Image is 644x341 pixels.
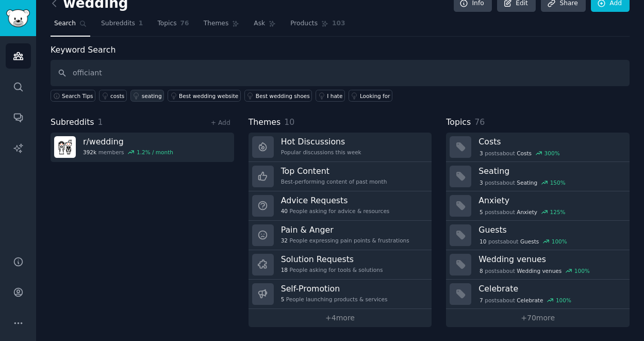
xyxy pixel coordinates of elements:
h3: Costs [478,136,622,147]
div: Looking for [360,92,390,100]
span: Anxiety [517,208,537,216]
div: post s about [478,178,566,187]
span: 18 [281,266,288,273]
span: 8 [480,267,483,274]
span: Themes [204,19,229,28]
div: post s about [478,266,590,275]
div: 100 % [552,238,567,245]
div: post s about [478,296,572,305]
a: Best wedding shoes [244,90,312,102]
span: 5 [281,296,285,303]
div: post s about [478,207,566,217]
span: 40 [281,207,288,215]
span: Costs [517,150,532,157]
h3: Solution Requests [281,254,383,265]
a: Seating3postsaboutSeating150% [446,162,630,191]
div: People expressing pain points & frustrations [281,237,409,244]
img: GummySearch logo [6,9,30,27]
a: Costs3postsaboutCosts300% [446,133,630,162]
a: seating [130,90,164,102]
div: Best-performing content of past month [281,178,387,185]
span: 7 [480,297,483,304]
span: Themes [249,116,281,129]
h3: Seating [478,166,622,176]
a: +70more [446,309,630,327]
a: r/wedding392kmembers1.2% / month [51,133,234,162]
span: 5 [480,208,483,216]
a: Subreddits1 [97,15,146,37]
a: costs [99,90,127,102]
label: Keyword Search [51,45,115,55]
span: 1 [139,19,143,28]
h3: Anxiety [478,195,622,206]
span: 392k [83,149,96,156]
div: Best wedding shoes [256,92,310,100]
img: wedding [54,136,76,158]
span: Search [54,19,76,28]
a: Best wedding website [168,90,241,102]
input: Keyword search in audience [51,60,630,86]
div: People asking for advice & resources [281,207,390,215]
a: Celebrate7postsaboutCelebrate100% [446,280,630,309]
div: People asking for tools & solutions [281,266,383,273]
span: 76 [474,117,485,127]
button: Search Tips [51,90,95,102]
div: 1.2 % / month [137,149,173,156]
div: 300 % [544,150,560,157]
a: Topics76 [154,15,192,37]
span: 32 [281,237,288,244]
a: Looking for [349,90,392,102]
h3: Advice Requests [281,195,390,206]
span: 76 [180,19,189,28]
div: members [83,149,173,156]
span: Seating [517,179,537,186]
div: 150 % [550,179,566,186]
div: seating [142,92,162,100]
div: 125 % [550,208,566,216]
span: 10 [284,117,294,127]
a: Themes [200,15,243,37]
span: Topics [446,116,471,129]
a: +4more [249,309,432,327]
h3: Hot Discussions [281,136,361,147]
span: 3 [480,150,483,157]
a: + Add [211,119,230,126]
a: Top ContentBest-performing content of past month [249,162,432,191]
h3: Celebrate [478,283,622,294]
span: 10 [480,238,486,245]
h3: Guests [478,224,622,235]
span: Products [290,19,318,28]
span: Topics [157,19,176,28]
h3: Self-Promotion [281,283,388,294]
div: post s about [478,237,568,246]
a: Products103 [287,15,349,37]
a: Solution Requests18People asking for tools & solutions [249,250,432,280]
h3: Pain & Anger [281,224,409,235]
div: costs [110,92,124,100]
a: Self-Promotion5People launching products & services [249,280,432,309]
a: Anxiety5postsaboutAnxiety125% [446,191,630,221]
a: Search [51,15,90,37]
span: 103 [332,19,345,28]
span: Search Tips [62,92,93,100]
span: Celebrate [517,297,543,304]
span: Subreddits [101,19,135,28]
a: Pain & Anger32People expressing pain points & frustrations [249,221,432,250]
span: Guests [520,238,539,245]
a: Guests10postsaboutGuests100% [446,221,630,250]
span: Wedding venues [517,267,562,274]
span: 3 [480,179,483,186]
h3: Top Content [281,166,387,176]
a: Wedding venues8postsaboutWedding venues100% [446,250,630,280]
div: I hate [327,92,342,100]
span: Subreddits [51,116,94,129]
span: Ask [254,19,265,28]
a: Ask [250,15,279,37]
div: Popular discussions this week [281,149,361,156]
div: 100 % [574,267,590,274]
a: Hot DiscussionsPopular discussions this week [249,133,432,162]
h3: r/ wedding [83,136,173,147]
div: 100 % [556,297,571,304]
span: 1 [98,117,103,127]
a: Advice Requests40People asking for advice & resources [249,191,432,221]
